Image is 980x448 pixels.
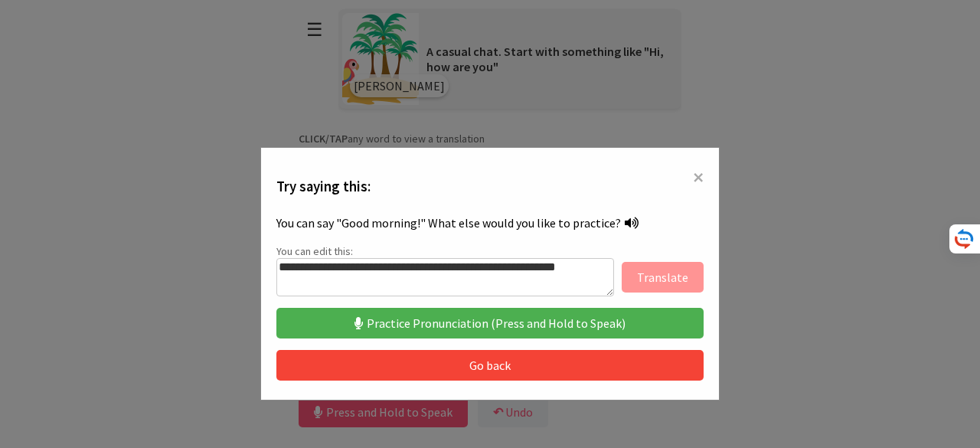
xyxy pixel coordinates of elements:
[622,262,704,293] button: Translate
[276,350,704,381] button: Go back
[276,244,704,258] p: You can edit this:
[276,178,704,195] h3: Try saying this:
[276,209,704,237] div: You can say "Good morning!" What else would you like to practice?
[276,308,704,338] button: Practice Pronunciation (Press and Hold to Speak)
[693,163,704,191] span: ×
